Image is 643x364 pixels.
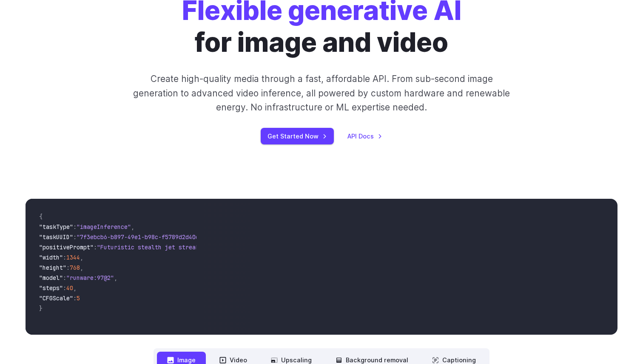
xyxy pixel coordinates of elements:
span: 1344 [66,254,80,261]
span: { [39,213,43,220]
span: "model" [39,274,63,282]
span: , [131,223,134,231]
span: "runware:97@2" [66,274,114,282]
span: : [63,254,66,261]
span: : [73,233,77,241]
span: "positivePrompt" [39,243,94,251]
span: 768 [70,264,80,271]
span: "CFGScale" [39,294,73,302]
span: : [63,274,66,282]
span: , [80,264,83,271]
span: : [94,243,97,251]
span: "steps" [39,284,63,292]
span: "width" [39,254,63,261]
span: : [73,294,77,302]
span: , [114,274,117,282]
span: , [73,284,77,292]
span: : [63,284,66,292]
span: 5 [77,294,80,302]
span: "Futuristic stealth jet streaking through a neon-lit cityscape with glowing purple exhaust" [97,243,407,251]
span: 40 [66,284,73,292]
span: "taskType" [39,223,73,231]
span: : [66,264,70,271]
span: } [39,305,43,312]
a: Get Started Now [261,128,334,144]
span: "taskUUID" [39,233,73,241]
span: : [73,223,77,231]
span: , [80,254,83,261]
span: "height" [39,264,66,271]
p: Create high-quality media through a fast, affordable API. From sub-second image generation to adv... [132,72,511,114]
span: "imageInference" [77,223,131,231]
span: "7f3ebcb6-b897-49e1-b98c-f5789d2d40d7" [77,233,206,241]
a: API Docs [347,131,382,141]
